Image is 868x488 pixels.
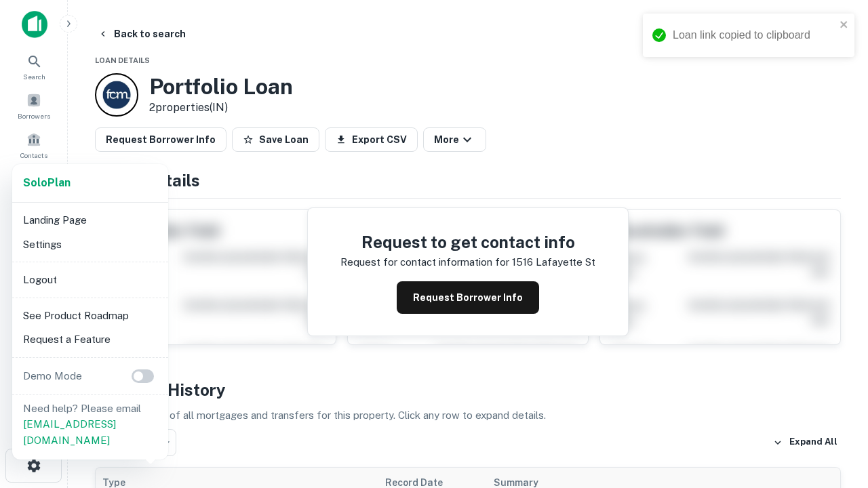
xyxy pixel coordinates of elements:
[18,304,163,328] li: See Product Roadmap
[18,232,163,257] li: Settings
[18,208,163,232] li: Landing Page
[840,19,849,32] button: close
[23,401,157,449] p: Need help? Please email
[23,418,116,446] a: [EMAIL_ADDRESS][DOMAIN_NAME]
[23,175,71,191] a: SoloPlan
[18,268,163,292] li: Logout
[673,27,835,43] div: Loan link copied to clipboard
[23,176,71,189] strong: Solo Plan
[18,368,87,384] p: Demo Mode
[18,327,163,352] li: Request a Feature
[800,380,868,445] iframe: Chat Widget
